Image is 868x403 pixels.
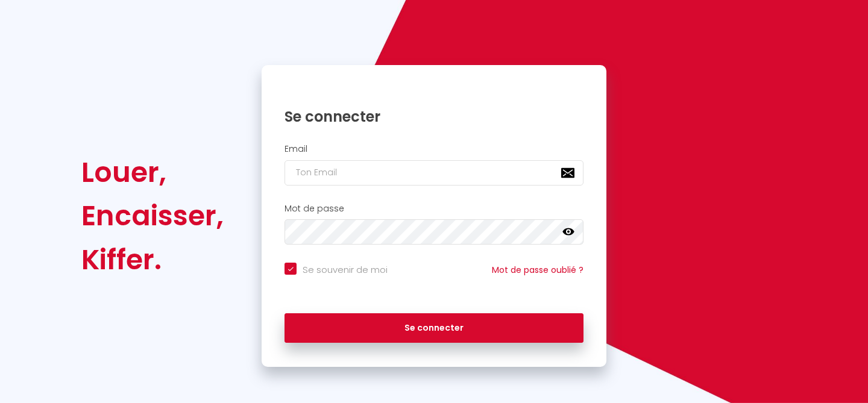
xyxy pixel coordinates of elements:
div: Encaisser, [81,194,224,237]
h2: Email [285,144,583,154]
a: Mot de passe oublié ? [492,264,583,276]
input: Ton Email [285,160,583,186]
h2: Mot de passe [285,204,583,214]
h1: Se connecter [285,107,583,126]
div: Kiffer. [81,238,224,281]
div: Louer, [81,151,224,194]
button: Se connecter [285,313,583,343]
